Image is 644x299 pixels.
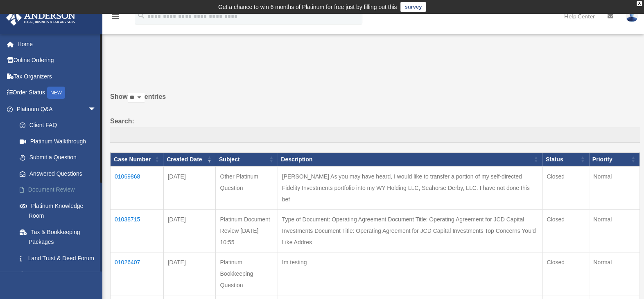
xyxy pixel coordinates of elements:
[111,14,120,21] a: menu
[110,91,640,111] label: Show entries
[11,198,108,224] a: Platinum Knowledge Room
[163,252,216,295] td: [DATE]
[128,93,145,103] select: Showentries
[216,166,278,209] td: Other Platinum Question
[137,11,146,20] i: search
[216,252,278,295] td: Platinum Bookkeeping Question
[111,152,164,166] th: Case Number: activate to sort column ascending
[400,2,426,12] a: survey
[589,152,640,166] th: Priority: activate to sort column ascending
[6,52,108,69] a: Online Ordering
[542,209,589,252] td: Closed
[589,252,640,295] td: Normal
[589,166,640,209] td: Normal
[111,209,164,252] td: 01038715
[6,36,108,52] a: Home
[542,252,589,295] td: Closed
[11,182,108,198] a: Document Review
[6,85,108,101] a: Order StatusNEW
[163,166,216,209] td: [DATE]
[11,117,108,134] a: Client FAQ
[637,1,642,6] div: close
[278,209,542,252] td: Type of Document: Operating Agreement Document Title: Operating Agreement for JCD Capital Investm...
[218,2,397,12] div: Get a chance to win 6 months of Platinum for free just by filling out this
[163,209,216,252] td: [DATE]
[589,209,640,252] td: Normal
[11,266,108,283] a: Portal Feedback
[278,152,542,166] th: Description: activate to sort column ascending
[542,166,589,209] td: Closed
[216,152,278,166] th: Subject: activate to sort column ascending
[278,166,542,209] td: [PERSON_NAME] As you may have heard, I would like to transfer a portion of my self-directed Fidel...
[163,152,216,166] th: Created Date: activate to sort column ascending
[542,152,589,166] th: Status: activate to sort column ascending
[6,101,108,117] a: Platinum Q&Aarrow_drop_down
[11,250,108,266] a: Land Trust & Deed Forum
[11,149,108,166] a: Submit a Question
[11,133,108,149] a: Platinum Walkthrough
[110,116,640,143] label: Search:
[111,252,164,295] td: 01026407
[11,224,108,250] a: Tax & Bookkeeping Packages
[111,166,164,209] td: 01069868
[110,127,640,143] input: Search:
[626,10,638,22] img: User Pic
[216,209,278,252] td: Platinum Document Review [DATE] 10:55
[111,11,120,21] i: menu
[4,10,78,26] img: Anderson Advisors Platinum Portal
[11,165,104,182] a: Answered Questions
[6,68,108,85] a: Tax Organizers
[278,252,542,295] td: Im testing
[47,87,65,99] div: NEW
[88,101,104,118] span: arrow_drop_down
